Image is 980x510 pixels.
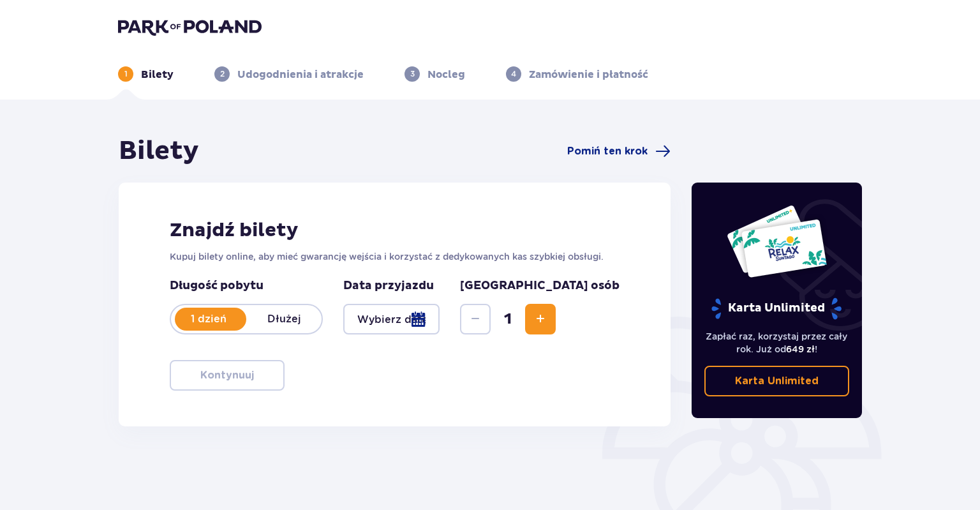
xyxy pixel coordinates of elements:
[427,68,465,82] p: Nocleg
[710,297,843,320] p: Karta Unlimited
[170,360,285,391] button: Kontynuuj
[704,330,850,356] p: Zapłać raz, korzystaj przez cały rok. Już od !
[170,278,323,294] p: Długość pobytu
[511,68,516,80] p: 4
[460,304,491,334] button: Decrease
[735,374,819,388] p: Karta Unlimited
[525,304,556,334] button: Increase
[567,144,671,159] a: Pomiń ten krok
[343,278,434,294] p: Data przyjazdu
[410,68,415,80] p: 3
[567,144,648,158] span: Pomiń ten krok
[171,312,246,326] p: 1 dzień
[246,312,322,326] p: Dłużej
[237,68,364,82] p: Udogodnienia i atrakcje
[786,344,815,354] span: 649 zł
[141,68,174,82] p: Bilety
[493,310,523,329] span: 1
[460,278,620,294] p: [GEOGRAPHIC_DATA] osób
[200,368,254,382] p: Kontynuuj
[529,68,648,82] p: Zamówienie i płatność
[119,135,199,167] h1: Bilety
[124,68,128,80] p: 1
[118,18,262,36] img: Park of Poland logo
[170,250,620,263] p: Kupuj bilety online, aby mieć gwarancję wejścia i korzystać z dedykowanych kas szybkiej obsługi.
[170,218,620,243] h2: Znajdź bilety
[704,366,850,396] a: Karta Unlimited
[220,68,225,80] p: 2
